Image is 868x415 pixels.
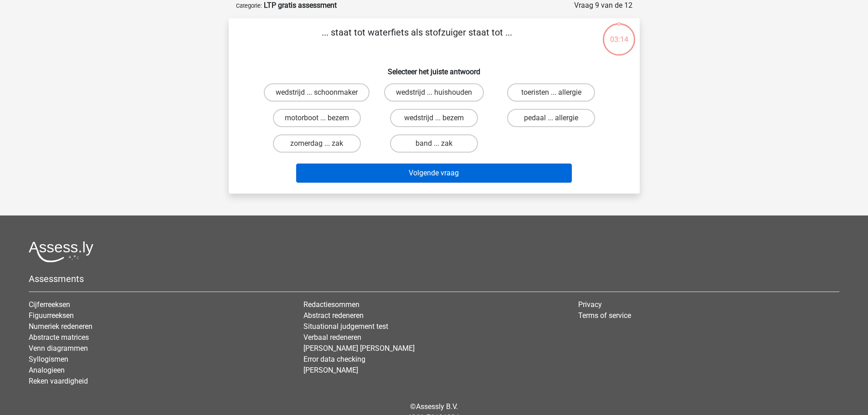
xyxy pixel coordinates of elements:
[29,311,74,320] a: Figuurreeksen
[303,311,364,320] a: Abstract redeneren
[29,273,839,284] h5: Assessments
[29,333,89,342] a: Abstracte matrices
[303,322,388,331] a: Situational judgement test
[390,134,478,153] label: band ... zak
[384,83,484,102] label: wedstrijd ... huishouden
[236,2,262,9] small: Categorie:
[29,377,88,385] a: Reken vaardigheid
[273,109,361,127] label: motorboot ... bezem
[578,311,631,320] a: Terms of service
[29,344,88,353] a: Venn diagrammen
[390,109,478,127] label: wedstrijd ... bezem
[303,355,365,364] a: Error data checking
[29,241,93,262] img: Assessly logo
[578,300,602,309] a: Privacy
[303,300,360,309] a: Redactiesommen
[303,333,361,342] a: Verbaal redeneren
[273,134,361,153] label: zomerdag ... zak
[29,300,70,309] a: Cijferreeksen
[296,164,572,183] button: Volgende vraag
[243,60,625,76] h6: Selecteer het juiste antwoord
[507,109,595,127] label: pedaal ... allergie
[29,355,68,364] a: Syllogismen
[264,1,337,10] strong: LTP gratis assessment
[303,366,358,374] a: [PERSON_NAME]
[507,83,595,102] label: toeristen ... allergie
[243,26,591,53] p: ... staat tot waterfiets als stofzuiger staat tot ...
[264,83,370,102] label: wedstrijd ... schoonmaker
[416,402,458,411] a: Assessly B.V.
[602,22,636,45] div: 03:14
[29,322,92,331] a: Numeriek redeneren
[303,344,415,353] a: [PERSON_NAME] [PERSON_NAME]
[29,366,65,374] a: Analogieen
